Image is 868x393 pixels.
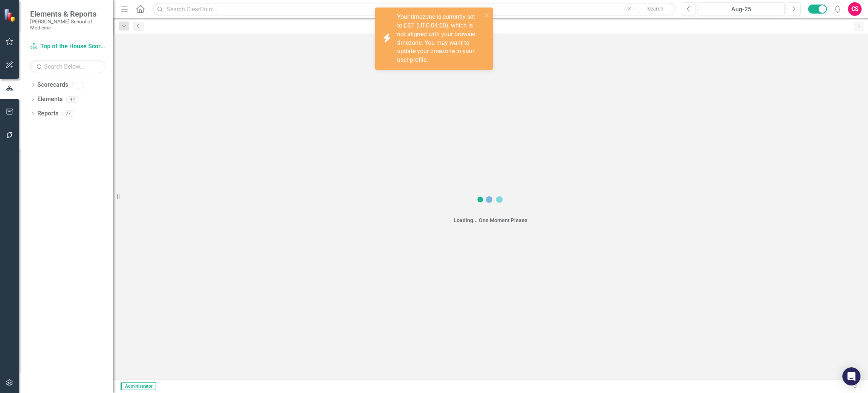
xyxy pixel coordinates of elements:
[647,6,663,12] span: Search
[842,367,860,385] div: Open Intercom Messenger
[37,81,68,89] a: Scorecards
[30,9,105,18] span: Elements & Reports
[484,11,490,19] button: close
[454,216,527,224] div: Loading... One Moment Please
[62,111,74,117] div: 27
[121,382,156,390] span: Administrator
[4,9,17,22] img: ClearPoint Strategy
[153,3,676,16] input: Search ClearPoint...
[37,95,63,104] a: Elements
[30,18,105,31] small: [PERSON_NAME] School of Medicine
[37,109,58,118] a: Reports
[30,42,105,51] a: Top of the House Scorecard
[397,13,482,64] div: Your timezone is currently set to EST (UTC-04:00), which is not aligned with your browser timezon...
[30,60,105,73] input: Search Below...
[637,4,674,14] button: Search
[66,96,78,103] div: 44
[698,2,785,16] button: Aug-25
[701,5,782,14] div: Aug-25
[848,2,862,16] button: CS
